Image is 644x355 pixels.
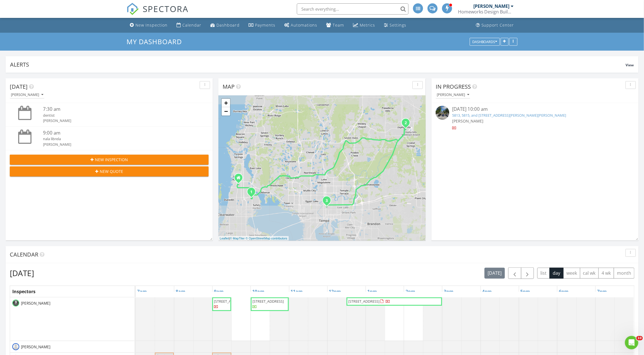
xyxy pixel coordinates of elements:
div: New Inspection [135,22,168,28]
a: Automations (Advanced) [282,20,319,30]
div: Automations [291,22,317,28]
img: img2612.jpg [12,300,19,307]
div: 907 E New Orleans Ave, Tampa, FL 33603 [327,200,330,204]
button: Dashboards [470,38,500,46]
div: Support Center [481,22,514,28]
a: [DATE] 10:00 am 5813, 5815, and [STREET_ADDRESS][PERSON_NAME][PERSON_NAME] [PERSON_NAME] [436,106,635,131]
div: 9:00 am [43,130,192,137]
span: New Inspection [95,157,128,163]
div: 4824 16th St, Zephyrhills, FL 33542 [406,123,409,126]
i: 1 [250,190,252,194]
button: day [550,268,564,279]
div: 3048 Eastland Blvd Building C, Clearwater, FL 33761 [251,192,255,195]
i: 3 [326,199,328,203]
a: 6pm [557,287,570,296]
div: Alerts [10,61,626,68]
div: Calendar [182,22,201,28]
a: 5pm [519,287,532,296]
div: [PERSON_NAME] [43,118,192,123]
span: New Quote [100,168,123,174]
a: New Inspection [128,20,170,30]
a: Settings [382,20,409,30]
span: [PERSON_NAME] [20,344,51,350]
a: 3pm [442,287,455,296]
div: | [218,236,289,241]
a: Support Center [474,20,516,30]
div: nala librela [43,136,192,142]
button: New Inspection [10,155,209,165]
span: Inspectors [12,288,35,295]
span: [STREET_ADDRESS] [214,299,245,304]
div: Dashboard [216,22,240,28]
span: [STREET_ADDRESS] [348,299,380,304]
a: 8am [174,287,187,296]
i: 2 [405,121,407,125]
a: 12pm [328,287,343,296]
a: Team [324,20,346,30]
div: [PERSON_NAME] [11,93,43,97]
span: Calendar [10,251,38,258]
span: In Progress [436,83,471,90]
span: 10 [636,336,643,340]
a: Payments [246,20,278,30]
a: 11am [289,287,304,296]
div: Homeworks Design Build Inspect, Inc. [458,9,514,15]
button: week [563,268,580,279]
a: My Dashboard [127,37,187,46]
img: default-user-f0147aede5fd5fa78ca7ade42f37bd4542148d508eef1c3d3ea960f66861d68b.jpg [12,343,19,350]
div: Settings [390,22,406,28]
div: [PERSON_NAME] [473,3,510,9]
div: [PERSON_NAME] [437,93,469,97]
a: 4pm [481,287,493,296]
img: streetview [436,106,449,119]
span: [STREET_ADDRESS] [252,299,284,304]
a: 7am [136,287,148,296]
div: 7:30 am [43,106,192,113]
a: Calendar [174,20,204,30]
button: New Quote [10,166,209,177]
h2: [DATE] [10,267,34,279]
a: © MapTiler [230,237,245,240]
span: Map [223,83,235,90]
button: 4 wk [598,268,614,279]
span: [PERSON_NAME] [452,118,483,124]
span: [PERSON_NAME] [20,300,51,306]
a: Zoom in [222,99,230,107]
button: month [614,268,635,279]
a: 10am [251,287,266,296]
input: Search everything... [297,3,409,15]
button: [DATE] [485,268,505,279]
a: 5813, 5815, and [STREET_ADDRESS][PERSON_NAME][PERSON_NAME] [452,113,566,118]
a: SPECTORA [127,8,189,19]
button: cal wk [580,268,599,279]
img: The Best Home Inspection Software - Spectora [127,3,139,15]
a: Leaflet [220,237,229,240]
div: Team [333,22,344,28]
div: [PERSON_NAME] [43,142,192,147]
iframe: Intercom live chat [625,336,638,349]
span: View [626,63,634,67]
div: 1 Stiles Ln, Palm Harbor FL 34683 [238,178,242,181]
a: Zoom out [222,107,230,116]
button: Next day [521,267,534,279]
a: © OpenStreetMap contributors [246,237,287,240]
button: [PERSON_NAME] [10,91,44,99]
div: Metrics [360,22,375,28]
div: [DATE] 10:00 am [452,106,618,113]
span: [DATE] [10,83,28,90]
div: Dashboards [472,40,497,44]
a: 1pm [366,287,378,296]
a: 7pm [596,287,608,296]
span: SPECTORA [143,3,189,15]
a: Metrics [351,20,377,30]
a: 9am [213,287,225,296]
a: 2pm [404,287,417,296]
div: Payments [255,22,275,28]
button: list [537,268,550,279]
a: Dashboard [208,20,242,30]
div: dentist [43,113,192,118]
button: Previous day [508,267,521,279]
button: [PERSON_NAME] [436,91,470,99]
